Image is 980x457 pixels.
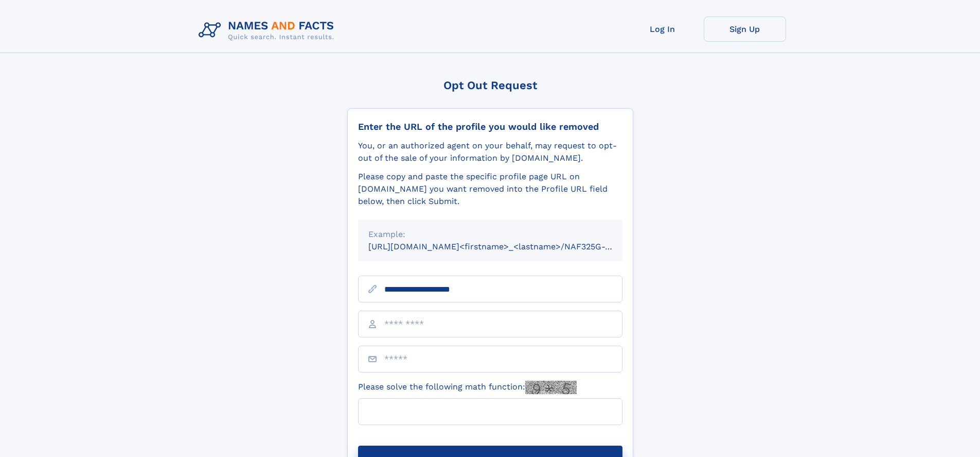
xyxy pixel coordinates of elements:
div: Please copy and paste the specific profile page URL on [DOMAIN_NAME] you want removed into the Pr... [358,171,622,208]
label: Please solve the following math function: [358,381,577,394]
a: Log In [621,16,704,42]
div: Enter the URL of the profile you would like removed [358,121,622,132]
div: You, or an authorized agent on your behalf, may request to opt-out of the sale of your informatio... [358,140,622,164]
img: Logo Names and Facts [194,16,343,44]
small: [URL][DOMAIN_NAME]<firstname>_<lastname>/NAF325G-xxxxxxxx [368,242,642,251]
div: Example: [368,228,612,241]
a: Sign Up [704,16,786,42]
div: Opt Out Request [347,79,633,92]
